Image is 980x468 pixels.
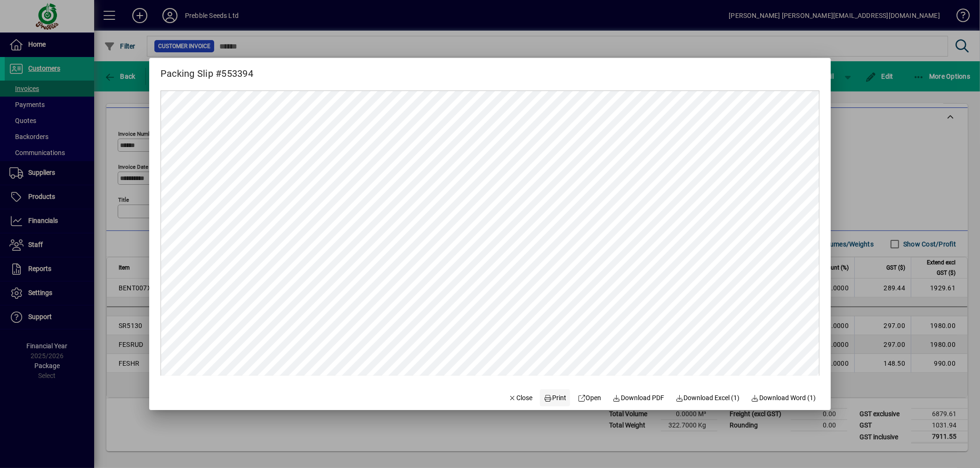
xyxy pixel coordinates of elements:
h2: Packing Slip #553394 [149,58,265,81]
button: Download Excel (1) [672,389,744,406]
button: Download Word (1) [747,389,820,406]
span: Print [544,393,566,403]
span: Download Word (1) [751,393,816,403]
a: Download PDF [609,389,668,406]
span: Open [578,393,602,403]
button: Close [505,389,537,406]
button: Print [540,389,570,406]
a: Open [574,389,605,406]
span: Download Excel (1) [675,393,740,403]
span: Close [508,393,533,403]
span: Download PDF [613,393,665,403]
